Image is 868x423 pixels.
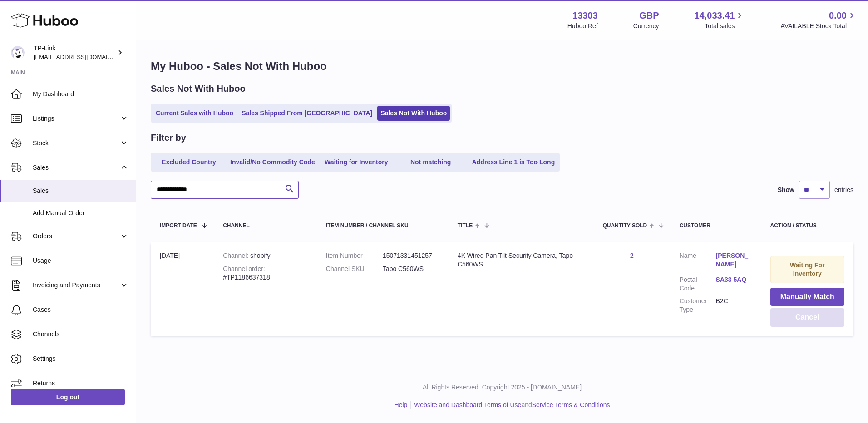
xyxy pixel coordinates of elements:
[716,275,752,284] a: SA33 5AQ
[383,251,439,260] dd: 15071331451257
[780,22,857,30] span: AVAILABLE Stock Total
[326,265,383,273] dt: Channel SKU
[33,232,119,241] span: Orders
[716,297,752,314] dd: B2C
[33,90,129,98] span: My Dashboard
[395,401,408,408] a: Help
[770,308,844,327] button: Cancel
[633,22,659,30] div: Currency
[223,252,250,259] strong: Channel
[790,261,824,277] strong: Waiting For Inventory
[326,251,383,260] dt: Item Number
[33,330,129,339] span: Channels
[320,155,393,170] a: Waiting for Inventory
[153,106,237,121] a: Current Sales with Huboo
[778,186,794,194] label: Show
[377,106,450,121] a: Sales Not With Huboo
[227,155,318,170] a: Invalid/No Commodity Code
[151,59,853,74] h1: My Huboo - Sales Not With Huboo
[411,401,610,409] li: and
[680,297,716,314] dt: Customer Type
[11,389,125,405] a: Log out
[33,305,129,314] span: Cases
[153,155,225,170] a: Excluded Country
[458,251,585,269] div: 4K Wired Pan Tilt Security Camera, Tapo C560WS
[34,53,133,60] span: [EMAIL_ADDRESS][DOMAIN_NAME]
[694,10,735,22] span: 14,033.41
[223,265,265,272] strong: Channel order
[33,139,119,148] span: Stock
[414,401,521,408] a: Website and Dashboard Terms of Use
[33,354,129,363] span: Settings
[694,10,745,30] a: 14,033.41 Total sales
[630,252,634,259] a: 2
[680,223,752,229] div: Customer
[383,265,439,273] dd: Tapo C560WS
[705,22,745,30] span: Total sales
[829,10,847,22] span: 0.00
[223,265,308,282] div: #TP1186637318
[160,223,197,229] span: Import date
[326,223,439,229] div: Item Number / Channel SKU
[572,10,598,22] strong: 13303
[33,209,129,217] span: Add Manual Order
[33,281,119,290] span: Invoicing and Payments
[567,22,598,30] div: Huboo Ref
[602,223,647,229] span: Quantity Sold
[34,44,115,61] div: TP-Link
[458,223,473,229] span: Title
[834,186,853,194] span: entries
[770,223,844,229] div: Action / Status
[33,256,129,265] span: Usage
[33,114,119,123] span: Listings
[469,155,558,170] a: Address Line 1 is Too Long
[780,10,857,30] a: 0.00 AVAILABLE Stock Total
[532,401,610,408] a: Service Terms & Conditions
[33,187,129,195] span: Sales
[238,106,375,121] a: Sales Shipped From [GEOGRAPHIC_DATA]
[680,275,716,293] dt: Postal Code
[151,242,214,336] td: [DATE]
[223,223,308,229] div: Channel
[33,379,129,388] span: Returns
[151,132,186,144] h2: Filter by
[143,383,861,392] p: All Rights Reserved. Copyright 2025 - [DOMAIN_NAME]
[223,251,308,260] div: shopify
[770,288,844,306] button: Manually Match
[33,163,119,172] span: Sales
[11,46,25,59] img: gaby.chen@tp-link.com
[680,251,716,271] dt: Name
[716,251,752,269] a: [PERSON_NAME]
[639,10,659,22] strong: GBP
[395,155,467,170] a: Not matching
[151,83,246,95] h2: Sales Not With Huboo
